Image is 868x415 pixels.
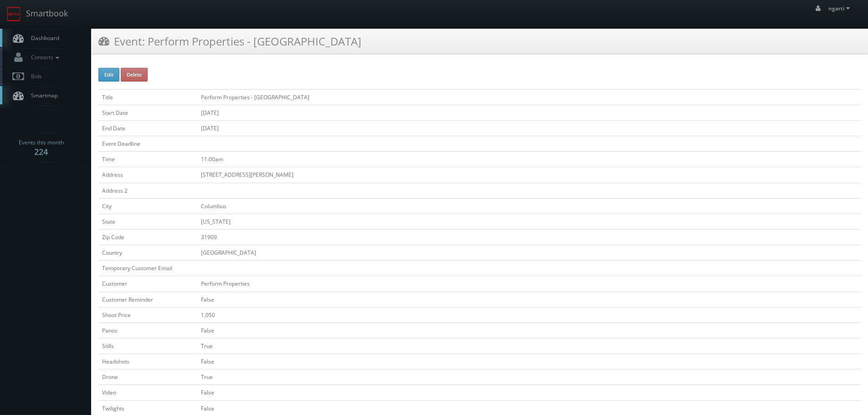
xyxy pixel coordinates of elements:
td: Address [98,167,197,183]
h3: Event: Perform Properties - [GEOGRAPHIC_DATA] [98,33,361,49]
td: [DATE] [197,120,861,136]
td: Title [98,89,197,105]
span: Contacts [26,53,62,61]
td: Drone [98,369,197,385]
td: [STREET_ADDRESS][PERSON_NAME] [197,167,861,183]
td: Perform Properties - [GEOGRAPHIC_DATA] [197,89,861,105]
span: Dashboard [26,34,59,42]
span: Bids [26,72,42,80]
td: False [197,292,861,307]
td: Customer Reminder [98,292,197,307]
td: Stills [98,338,197,354]
td: End Date [98,120,197,136]
td: Customer [98,276,197,292]
td: 11:00am [197,152,861,167]
td: City [98,198,197,214]
button: Delete [121,68,148,82]
td: Zip Code [98,229,197,245]
span: Smartmap [26,92,58,99]
td: Address 2 [98,183,197,198]
td: [DATE] [197,105,861,120]
td: 1,050 [197,307,861,323]
td: Temporary Customer Email [98,261,197,276]
td: Perform Properties [197,276,861,292]
td: Shoot Price [98,307,197,323]
td: True [197,338,861,354]
td: Columbus [197,198,861,214]
td: Event Deadline [98,136,197,152]
td: Panos [98,323,197,338]
td: Time [98,152,197,167]
td: [US_STATE] [197,214,861,229]
td: [GEOGRAPHIC_DATA] [197,245,861,261]
strong: 224 [34,146,48,157]
span: Events this month [19,138,64,147]
td: State [98,214,197,229]
span: ngarti [828,5,853,12]
td: False [197,354,861,369]
td: Headshots [98,354,197,369]
td: True [197,369,861,385]
td: Start Date [98,105,197,120]
td: 31909 [197,229,861,245]
td: False [197,385,861,400]
img: smartbook-logo.png [7,7,21,21]
button: Edit [98,68,119,82]
td: False [197,323,861,338]
td: Country [98,245,197,261]
td: Video [98,385,197,400]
